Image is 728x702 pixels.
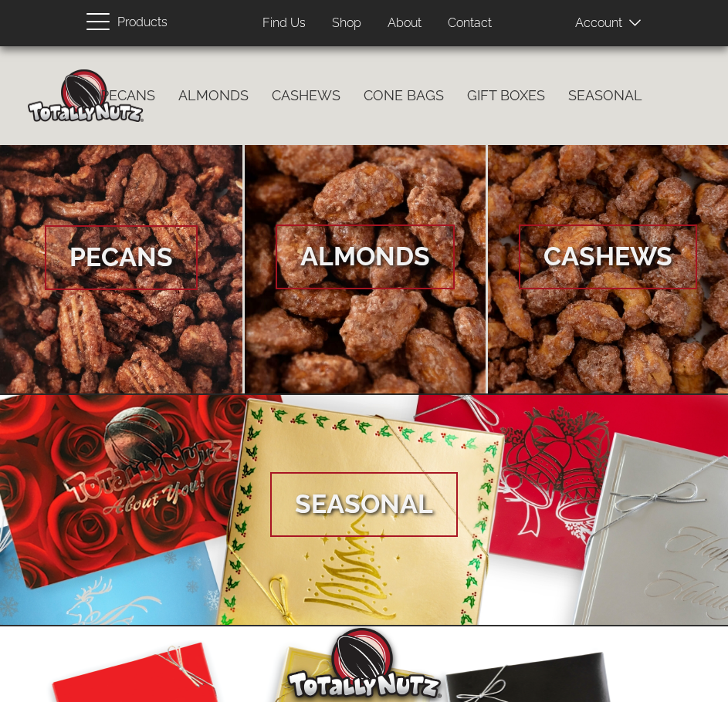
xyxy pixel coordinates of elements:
[245,145,486,395] a: Almonds
[352,79,455,112] a: Cone Bags
[376,8,433,39] a: About
[287,628,442,698] img: Totally Nutz Logo
[519,224,697,289] span: Cashews
[320,8,373,39] a: Shop
[436,8,503,39] a: Contact
[260,79,352,112] a: Cashews
[455,79,557,112] a: Gift Boxes
[45,225,198,290] span: Pecans
[28,69,144,122] img: Home
[270,472,458,537] span: Seasonal
[251,8,317,39] a: Find Us
[276,224,455,289] span: Almonds
[117,12,168,34] span: Products
[557,79,654,112] a: Seasonal
[89,79,167,112] a: Pecans
[167,79,260,112] a: Almonds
